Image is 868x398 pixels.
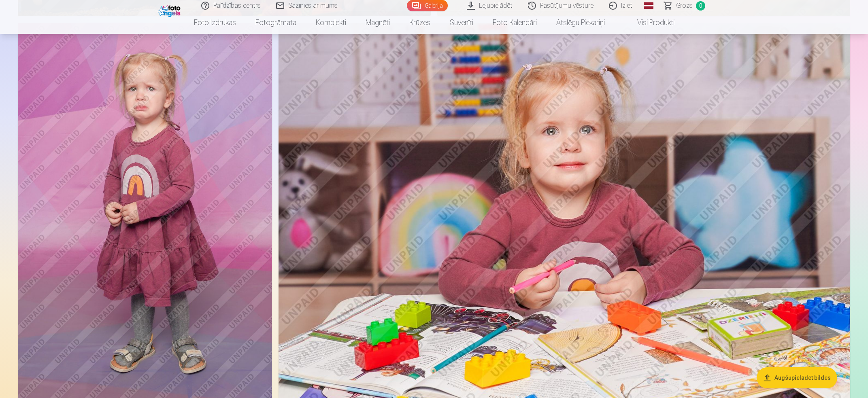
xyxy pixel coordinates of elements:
a: Foto izdrukas [184,11,246,34]
a: Atslēgu piekariņi [547,11,615,34]
a: Suvenīri [440,11,483,34]
a: Krūzes [400,11,440,34]
a: Magnēti [356,11,400,34]
a: Foto kalendāri [483,11,547,34]
a: Fotogrāmata [246,11,306,34]
button: Augšupielādēt bildes [757,367,837,388]
span: Grozs [676,1,693,11]
a: Visi produkti [615,11,684,34]
img: /fa1 [158,3,183,17]
span: 0 [696,1,705,11]
a: Komplekti [306,11,356,34]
